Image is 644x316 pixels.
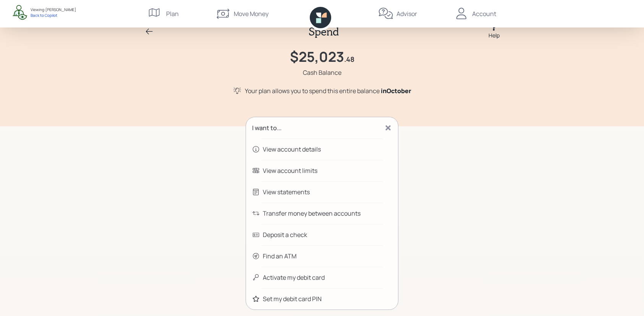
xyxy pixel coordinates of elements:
[472,9,496,18] div: Account
[290,48,344,65] h1: $25,023
[344,55,354,64] h4: .48
[381,87,411,95] span: in October
[31,7,76,13] div: Viewing: [PERSON_NAME]
[263,294,322,303] div: Set my debit card PIN
[263,145,321,154] div: View account details
[245,86,411,95] div: Your plan allows you to spend this entire balance
[263,209,361,218] div: Transfer money between accounts
[303,68,341,77] div: Cash Balance
[234,9,269,18] div: Move Money
[252,123,282,132] div: I want to...
[166,9,179,18] div: Plan
[263,252,296,261] div: Find an ATM
[263,166,317,175] div: View account limits
[31,13,76,18] div: Back to Copilot
[309,25,339,38] h2: Spend
[396,9,417,18] div: Advisor
[263,187,310,197] div: View statements
[263,273,325,282] div: Activate my debit card
[263,230,307,239] div: Deposit a check
[489,31,500,39] div: Help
